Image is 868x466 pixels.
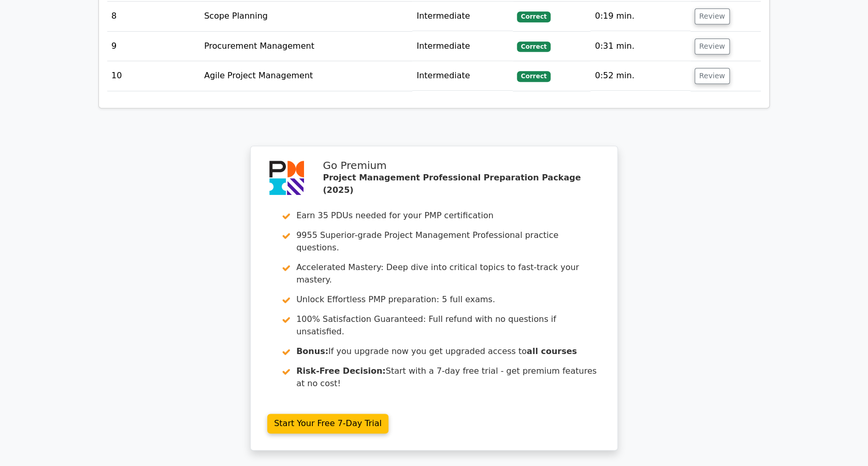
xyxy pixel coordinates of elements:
td: 0:31 min. [590,32,690,61]
button: Review [695,68,730,84]
td: 9 [107,32,200,61]
td: Intermediate [412,32,513,61]
td: 10 [107,61,200,91]
span: Correct [517,71,551,81]
button: Review [695,38,730,54]
td: 8 [107,2,200,31]
span: Correct [517,11,551,22]
td: Agile Project Management [200,61,412,91]
td: Scope Planning [200,2,412,31]
td: 0:19 min. [590,2,690,31]
td: 0:52 min. [590,61,690,91]
td: Intermediate [412,61,513,91]
td: Intermediate [412,2,513,31]
span: Correct [517,41,551,52]
td: Procurement Management [200,32,412,61]
button: Review [695,8,730,24]
a: Start Your Free 7-Day Trial [267,414,388,433]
